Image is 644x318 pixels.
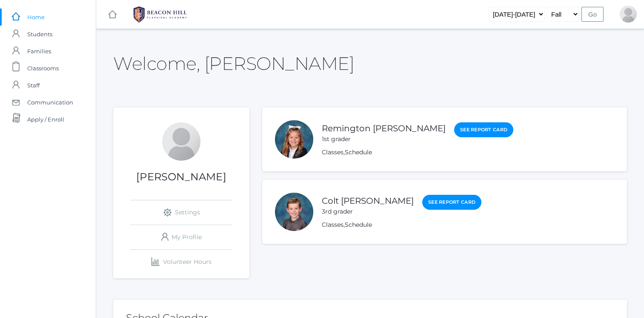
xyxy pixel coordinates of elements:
div: Colt Mastro [275,193,313,231]
span: Classrooms [27,60,59,77]
span: Home [27,9,45,26]
a: Schedule [345,148,372,156]
div: 1st grader [322,135,446,144]
span: Students [27,26,52,43]
span: Apply / Enroll [27,111,64,128]
a: See Report Card [454,122,513,137]
a: Settings [130,200,232,225]
div: Remington Mastro [275,120,313,159]
a: Schedule [345,221,372,228]
a: Colt [PERSON_NAME] [322,196,414,206]
div: 3rd grader [322,207,414,216]
div: , [322,220,481,229]
a: Classes [322,148,343,156]
img: BHCALogos-05-308ed15e86a5a0abce9b8dd61676a3503ac9727e845dece92d48e8588c001991.png [128,4,192,25]
h2: Welcome, [PERSON_NAME] [113,54,354,73]
a: Classes [322,221,343,228]
div: , [322,148,513,157]
input: Go [581,7,604,22]
a: Volunteer Hours [130,250,232,274]
a: See Report Card [422,195,481,210]
span: Staff [27,77,40,94]
div: Rachel Mastro [162,122,200,161]
h1: [PERSON_NAME] [113,171,249,182]
span: Communication [27,94,73,111]
a: My Profile [130,225,232,249]
div: Rachel Mastro [620,6,637,23]
span: Families [27,43,51,60]
a: Remington [PERSON_NAME] [322,123,446,133]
